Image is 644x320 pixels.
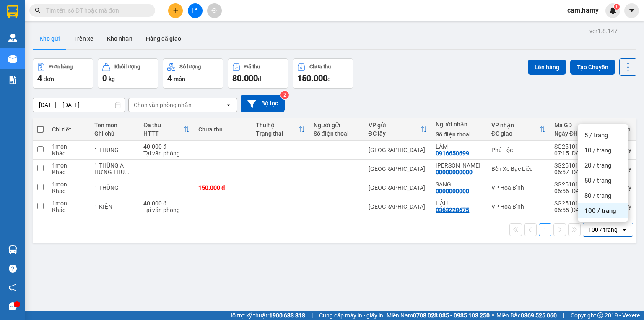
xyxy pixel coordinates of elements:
[327,76,331,82] span: đ
[584,161,611,170] span: 20 / trang
[584,146,611,155] span: 10 / trang
[436,181,483,188] div: SANG
[143,150,190,157] div: Tại văn phòng
[256,122,298,129] div: Thu hộ
[293,58,353,89] button: Chưa thu150.000đ
[364,118,432,141] th: Toggle SortBy
[554,169,595,176] div: 06:57 [DATE]
[4,52,145,66] b: GỬI : [GEOGRAPHIC_DATA]
[369,184,428,191] div: [GEOGRAPHIC_DATA]
[258,76,261,82] span: đ
[570,60,615,75] button: Tạo Chuyến
[98,58,158,89] button: Khối lượng0kg
[35,8,41,13] span: search
[8,34,17,42] img: warehouse-icon
[369,147,428,153] div: [GEOGRAPHIC_DATA]
[584,207,616,215] span: 100 / trang
[48,31,55,37] span: phone
[521,312,557,319] strong: 0369 525 060
[436,143,483,150] div: LÂM
[228,311,305,320] span: Hỗ trợ kỹ thuật:
[48,20,55,27] span: environment
[173,8,179,13] span: plus
[550,118,600,141] th: Toggle SortBy
[198,184,247,191] div: 150.000 đ
[491,130,539,137] div: ĐC giao
[46,6,145,15] input: Tìm tên, số ĐT hoặc mã đơn
[436,150,469,157] div: 0916650699
[487,118,550,141] th: Toggle SortBy
[94,162,135,176] div: 1 THÙNG A HƯNG THU TIỀN
[436,188,469,194] div: 0000000000
[33,98,125,112] input: Select a date range.
[256,130,298,137] div: Trạng thái
[436,162,483,169] div: CHÍ CƯỜNG
[139,29,188,49] button: Hàng đã giao
[554,122,589,129] div: Mã GD
[554,200,595,207] div: SG2510150001
[588,226,618,234] div: 100 / trang
[528,60,566,75] button: Lên hàng
[578,124,628,222] ul: Menu
[52,200,86,207] div: 1 món
[211,8,217,13] span: aim
[8,76,17,84] img: solution-icon
[554,150,595,157] div: 07:15 [DATE]
[584,131,608,139] span: 5 / trang
[49,64,73,70] div: Đơn hàng
[309,64,331,70] div: Chưa thu
[584,191,611,200] span: 80 / trang
[94,184,135,191] div: 1 THÙNG
[628,7,636,14] span: caret-down
[554,207,595,213] div: 06:55 [DATE]
[9,265,17,273] span: question-circle
[492,314,494,317] span: ⚪️
[94,130,135,137] div: Ghi chú
[52,143,86,150] div: 1 món
[369,122,421,129] div: VP gửi
[554,162,595,169] div: SG2510150003
[554,188,595,194] div: 06:56 [DATE]
[554,130,589,137] div: Ngày ĐH
[312,311,313,320] span: |
[134,101,192,109] div: Chọn văn phòng nhận
[232,73,258,83] span: 80.000
[9,302,17,310] span: message
[241,95,285,112] button: Bộ lọc
[94,203,135,210] div: 1 KIỆN
[615,4,618,10] span: 1
[269,312,305,319] strong: 1900 633 818
[589,26,618,36] div: ver 1.8.147
[491,147,546,153] div: Phú Lộc
[387,311,490,320] span: Miền Nam
[436,169,473,176] div: 00000000000
[167,73,172,83] span: 4
[174,76,185,82] span: món
[139,118,194,141] th: Toggle SortBy
[125,169,130,176] span: ...
[143,130,183,137] div: HTTT
[52,181,86,188] div: 1 món
[94,147,135,153] div: 1 THÙNG
[436,207,469,213] div: 0363228675
[114,64,140,70] div: Khối lượng
[207,3,222,18] button: aim
[67,29,100,49] button: Trên xe
[369,203,428,210] div: [GEOGRAPHIC_DATA]
[225,102,232,108] svg: open
[179,64,201,70] div: Số lượng
[94,122,135,129] div: Tên món
[436,200,483,207] div: HẬU
[37,73,42,83] span: 4
[244,64,260,70] div: Đã thu
[44,76,54,82] span: đơn
[624,3,639,18] button: caret-down
[369,130,421,137] div: ĐC lấy
[52,207,86,213] div: Khác
[252,118,309,141] th: Toggle SortBy
[314,130,360,137] div: Số điện thoại
[297,73,327,83] span: 150.000
[609,7,617,14] img: icon-new-feature
[436,131,483,138] div: Số điện thoại
[143,122,183,129] div: Đã thu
